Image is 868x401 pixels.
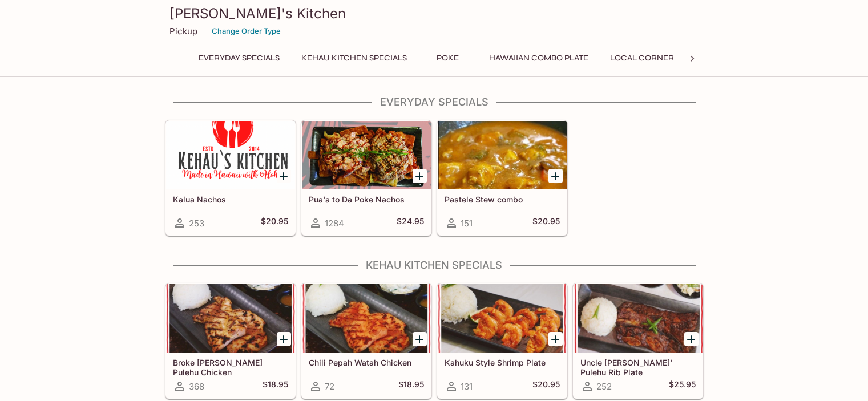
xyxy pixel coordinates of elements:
h5: Uncle [PERSON_NAME]' Pulehu Rib Plate [580,358,696,376]
h5: $18.95 [398,379,424,393]
h5: Broke [PERSON_NAME] Pulehu Chicken [173,358,288,376]
span: 253 [189,218,204,229]
button: Hawaiian Combo Plate [483,50,595,66]
button: Add Broke Da Mouth Pulehu Chicken [277,332,291,346]
h5: $20.95 [532,216,560,230]
div: Kalua Nachos [166,121,295,189]
button: Add Pastele Stew combo [548,169,563,183]
a: Chili Pepah Watah Chicken72$18.95 [301,283,431,399]
div: Kahuku Style Shrimp Plate [438,284,567,353]
h5: Kalua Nachos [173,195,288,204]
div: Chili Pepah Watah Chicken [302,284,431,353]
h5: Pua'a to Da Poke Nachos [309,195,424,204]
button: Everyday Specials [192,50,286,66]
button: Add Kahuku Style Shrimp Plate [548,332,563,346]
h5: Kahuku Style Shrimp Plate [445,358,560,367]
div: Broke Da Mouth Pulehu Chicken [166,284,295,353]
p: Pickup [169,26,197,37]
h3: [PERSON_NAME]'s Kitchen [169,5,699,22]
h4: Kehau Kitchen Specials [165,259,704,272]
button: Local Corner [604,50,680,66]
a: Pastele Stew combo151$20.95 [437,120,567,236]
a: Pua'a to Da Poke Nachos1284$24.95 [301,120,431,236]
h5: Chili Pepah Watah Chicken [309,358,424,367]
h4: Everyday Specials [165,96,704,108]
button: Add Kalua Nachos [277,169,291,183]
h5: Pastele Stew combo [445,195,560,204]
div: Uncle Dennis' Pulehu Rib Plate [574,284,703,353]
span: 151 [461,218,473,229]
span: 1284 [325,218,344,229]
button: Add Pua'a to Da Poke Nachos [413,169,427,183]
button: Change Order Type [207,22,286,40]
span: 72 [325,381,334,392]
a: Uncle [PERSON_NAME]' Pulehu Rib Plate252$25.95 [573,283,703,399]
h5: $25.95 [669,379,696,393]
div: Pastele Stew combo [438,121,567,189]
a: Kalua Nachos253$20.95 [165,120,296,236]
div: Pua'a to Da Poke Nachos [302,121,431,189]
h5: $20.95 [261,216,288,230]
span: 368 [189,381,204,392]
h5: $24.95 [397,216,424,230]
button: Kehau Kitchen Specials [295,50,413,66]
a: Broke [PERSON_NAME] Pulehu Chicken368$18.95 [165,283,296,399]
button: Add Chili Pepah Watah Chicken [413,332,427,346]
h5: $20.95 [532,379,560,393]
a: Kahuku Style Shrimp Plate131$20.95 [437,283,567,399]
span: 252 [596,381,612,392]
span: 131 [461,381,473,392]
button: Poke [422,50,474,66]
button: Add Uncle Dennis' Pulehu Rib Plate [684,332,699,346]
h5: $18.95 [263,379,288,393]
